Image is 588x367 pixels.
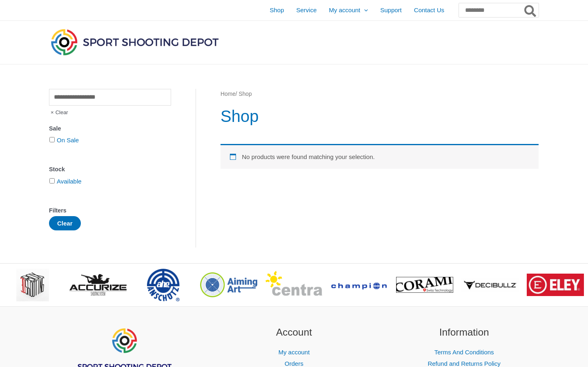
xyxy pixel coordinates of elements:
a: My account [278,349,310,356]
a: On Sale [57,137,79,144]
button: Clear [49,216,81,230]
div: Stock [49,164,171,175]
span: Clear [49,106,68,119]
div: Sale [49,123,171,135]
input: Available [49,178,55,183]
input: On Sale [49,137,55,142]
h2: Information [389,325,539,340]
a: Available [57,178,82,185]
nav: Breadcrumb [220,89,539,99]
button: Search [523,3,539,17]
a: Home [220,91,236,97]
a: Orders [285,360,303,367]
h2: Account [219,325,369,340]
div: Filters [49,205,171,217]
a: Refund and Returns Policy [428,360,500,367]
div: No products were found matching your selection. [220,144,539,169]
a: Terms And Conditions [434,349,494,356]
img: Sport Shooting Depot [49,27,220,57]
img: brand logo [527,274,584,296]
h1: Shop [220,105,539,128]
